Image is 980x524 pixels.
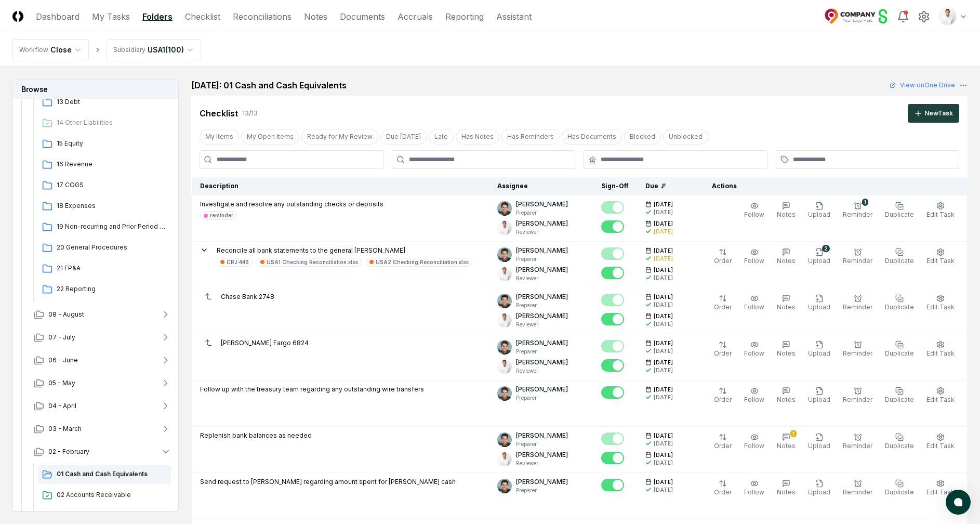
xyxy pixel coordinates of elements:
[654,386,673,394] span: [DATE]
[38,465,171,484] a: 01 Cash and Cash Equivalents
[38,135,171,153] a: 15 Equity
[654,320,673,328] div: [DATE]
[924,200,957,221] button: Edit Task
[806,477,832,499] button: Upload
[48,424,82,434] span: 03 - March
[57,160,167,169] span: 16 Revenue
[221,292,274,302] p: Chase Bank 2748
[883,292,916,314] button: Duplicate
[712,431,734,453] button: Order
[267,258,358,266] div: USA1 Checking Reconciliation.xlsx
[38,259,171,278] a: 21 FP&A
[257,257,362,267] a: USA1 Checking Reconciliation.xlsx
[744,211,764,218] span: Follow
[601,452,624,464] button: Mark complete
[714,303,732,311] span: Order
[516,338,568,348] p: [PERSON_NAME]
[926,257,955,265] span: Edit Task
[742,477,766,499] button: Follow
[712,477,734,499] button: Order
[200,200,383,209] p: Investigate and resolve any outstanding checks or deposits
[883,200,916,221] button: Duplicate
[822,245,830,252] div: 2
[489,177,593,195] th: Assignee
[712,338,734,360] button: Order
[714,396,732,403] span: Order
[445,10,484,23] a: Reporting
[924,109,953,118] div: New Task
[808,257,830,265] span: Upload
[843,442,872,450] span: Reminder
[38,176,171,195] a: 17 COGS
[516,358,568,367] p: [PERSON_NAME]
[516,348,568,356] p: Preparer
[806,431,832,453] button: Upload
[654,208,673,216] div: [DATE]
[808,396,830,403] span: Upload
[712,292,734,314] button: Order
[221,338,309,348] p: [PERSON_NAME] Fargo 6824
[113,45,145,55] div: Subsidiary
[777,396,796,403] span: Notes
[843,211,872,218] span: Reminder
[48,447,89,456] span: 02 - February
[593,177,637,195] th: Sign-Off
[654,301,673,309] div: [DATE]
[883,477,916,499] button: Duplicate
[233,10,292,23] a: Reconciliations
[48,310,84,319] span: 08 - August
[862,199,868,206] div: 1
[924,431,957,453] button: Edit Task
[885,488,914,496] span: Duplicate
[654,459,673,467] div: [DATE]
[908,104,959,123] button: NewTask
[497,294,512,308] img: d09822cc-9b6d-4858-8d66-9570c114c672_298d096e-1de5-4289-afae-be4cc58aa7ae.png
[654,366,673,374] div: [DATE]
[841,477,875,499] button: Reminder
[497,313,512,327] img: d09822cc-9b6d-4858-8d66-9570c114c672_b0bc35f1-fa8e-4ccc-bc23-b02c2d8c2b72.png
[516,228,568,236] p: Reviewer
[841,292,875,314] button: Reminder
[516,274,568,282] p: Reviewer
[654,440,673,448] div: [DATE]
[883,431,916,453] button: Duplicate
[57,264,167,273] span: 21 FP&A
[516,450,568,460] p: [PERSON_NAME]
[497,220,512,235] img: d09822cc-9b6d-4858-8d66-9570c114c672_b0bc35f1-fa8e-4ccc-bc23-b02c2d8c2b72.png
[57,469,167,479] span: 01 Cash and Cash Equivalents
[744,396,764,403] span: Follow
[883,385,916,407] button: Duplicate
[241,129,299,145] button: My Open Items
[57,243,167,252] span: 20 General Procedures
[841,431,875,453] button: Reminder
[775,385,798,407] button: Notes
[824,8,889,25] img: Sage Intacct Demo logo
[497,386,512,401] img: d09822cc-9b6d-4858-8d66-9570c114c672_298d096e-1de5-4289-afae-be4cc58aa7ae.png
[516,200,568,209] p: [PERSON_NAME]
[742,292,766,314] button: Follow
[654,266,673,274] span: [DATE]
[885,211,914,218] span: Duplicate
[25,372,179,395] button: 05 - May
[808,349,830,357] span: Upload
[926,349,955,357] span: Edit Task
[883,338,916,360] button: Duplicate
[516,385,568,394] p: [PERSON_NAME]
[885,396,914,403] span: Duplicate
[57,97,167,107] span: 13 Debt
[885,349,914,357] span: Duplicate
[775,431,798,453] button: 1Notes
[601,386,624,399] button: Mark complete
[57,222,167,231] span: 19 Non-recurring and Prior Period Adjustments
[624,129,661,145] button: Blocked
[57,118,167,127] span: 14 Other Liabilities
[57,139,167,148] span: 15 Equity
[516,219,568,228] p: [PERSON_NAME]
[304,10,327,23] a: Notes
[806,200,832,221] button: Upload
[806,246,832,268] button: 2Upload
[654,312,673,320] span: [DATE]
[25,395,179,417] button: 04 - April
[376,258,469,266] div: USA2 Checking Reconciliation.xlsx
[939,8,956,25] img: d09822cc-9b6d-4858-8d66-9570c114c672_b0bc35f1-fa8e-4ccc-bc23-b02c2d8c2b72.png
